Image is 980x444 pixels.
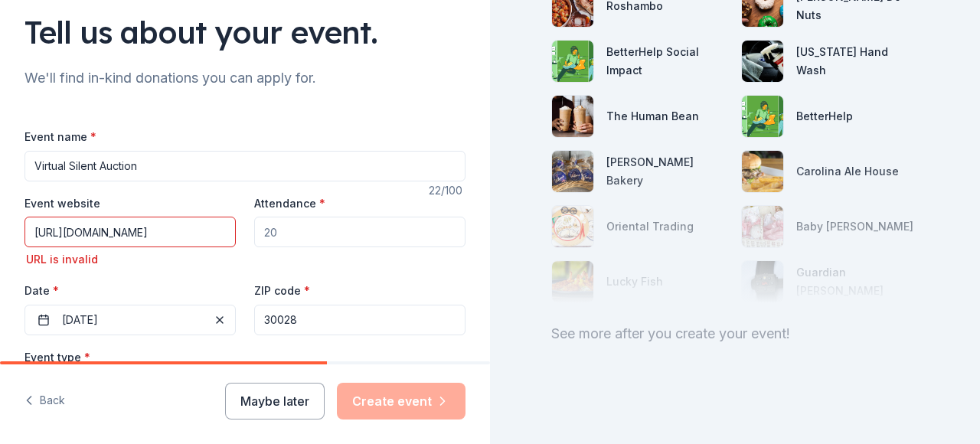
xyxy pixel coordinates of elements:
[254,305,465,335] input: 12345 (U.S. only)
[24,250,236,269] div: URL is invalid
[742,41,783,82] img: photo for California Hand Wash
[742,96,783,137] img: photo for BetterHelp
[24,66,465,90] div: We'll find in-kind donations you can apply for.
[254,196,325,211] label: Attendance
[606,107,699,126] div: The Human Bean
[429,181,465,200] div: 22 /100
[24,350,90,365] label: Event type
[24,11,465,54] div: Tell us about your event.
[24,217,236,247] input: https://www...
[551,322,919,346] div: See more after you create your event!
[552,96,593,137] img: photo for The Human Bean
[796,43,919,80] div: [US_STATE] Hand Wash
[254,217,465,247] input: 20
[606,43,729,80] div: BetterHelp Social Impact
[552,41,593,82] img: photo for BetterHelp Social Impact
[24,283,236,299] label: Date
[24,385,65,417] button: Back
[24,151,465,181] input: Spring Fundraiser
[254,283,310,299] label: ZIP code
[225,383,325,420] button: Maybe later
[24,196,100,211] label: Event website
[24,129,96,145] label: Event name
[24,305,236,335] button: [DATE]
[796,107,853,126] div: BetterHelp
